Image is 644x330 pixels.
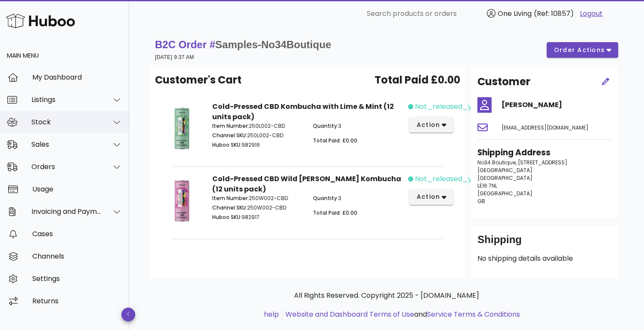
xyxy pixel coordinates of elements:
[31,96,102,104] div: Listings
[285,309,414,319] a: Website and Dashboard Terms of Use
[212,122,249,130] span: Item Number:
[31,140,102,148] div: Sales
[31,118,102,126] div: Stock
[477,253,611,264] p: No shipping details available
[313,122,338,130] span: Quantity:
[477,174,533,182] span: [GEOGRAPHIC_DATA]
[416,120,440,130] span: action
[477,233,611,253] div: Shipping
[212,141,303,149] p: 982916
[6,12,75,30] img: Huboo Logo
[415,102,479,112] span: not_released_yet
[477,147,611,159] h3: Shipping Address
[212,194,249,202] span: Item Number:
[212,213,241,221] span: Huboo SKU:
[215,39,331,50] span: Samples-No34Boutique
[415,174,479,184] span: not_released_yet
[313,194,403,202] p: 3
[282,309,520,320] li: and
[212,194,303,202] p: 250W002-CBD
[477,167,533,174] span: [GEOGRAPHIC_DATA]
[547,42,618,58] button: order actions
[162,174,202,227] img: Product Image
[477,197,485,205] span: GB
[32,73,122,81] div: My Dashboard
[212,204,303,212] p: 250W002-CBD
[477,159,567,166] span: No34 Boutique, [STREET_ADDRESS]
[157,290,616,301] p: All Rights Reserved. Copyright 2025 - [DOMAIN_NAME]
[264,309,279,319] a: help
[31,163,102,171] div: Orders
[534,9,574,19] span: (Ref: 10857)
[212,141,241,148] span: Huboo SKU:
[427,309,520,319] a: Service Terms & Conditions
[477,74,530,89] h2: Customer
[32,185,122,193] div: Usage
[162,102,202,155] img: Product Image
[212,174,401,194] strong: Cold-Pressed CBD Wild [PERSON_NAME] Kombucha (12 units pack)
[212,213,303,221] p: 982917
[155,54,194,60] small: [DATE] 9:37 AM
[313,122,403,130] p: 3
[31,207,102,216] div: Invoicing and Payments
[313,209,357,216] span: Total Paid: £0.00
[212,132,247,139] span: Channel SKU:
[155,72,241,88] span: Customer's Cart
[477,182,497,189] span: LE16 7NL
[212,122,303,130] p: 250L002-CBD
[313,194,338,202] span: Quantity:
[32,230,122,238] div: Cases
[477,190,533,197] span: [GEOGRAPHIC_DATA]
[313,137,357,144] span: Total Paid: £0.00
[554,46,605,55] span: order actions
[409,117,454,133] button: action
[409,189,454,205] button: action
[375,72,460,88] span: Total Paid £0.00
[32,252,122,260] div: Channels
[212,132,303,139] p: 250L002-CBD
[212,102,394,122] strong: Cold-Pressed CBD Kombucha with Lime & Mint (12 units pack)
[155,39,331,50] strong: B2C Order #
[32,297,122,305] div: Returns
[502,124,588,131] span: [EMAIL_ADDRESS][DOMAIN_NAME]
[32,274,122,283] div: Settings
[502,100,611,110] h4: [PERSON_NAME]
[580,9,603,19] a: Logout
[498,9,532,19] span: One Living
[212,204,247,211] span: Channel SKU:
[416,192,440,201] span: action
